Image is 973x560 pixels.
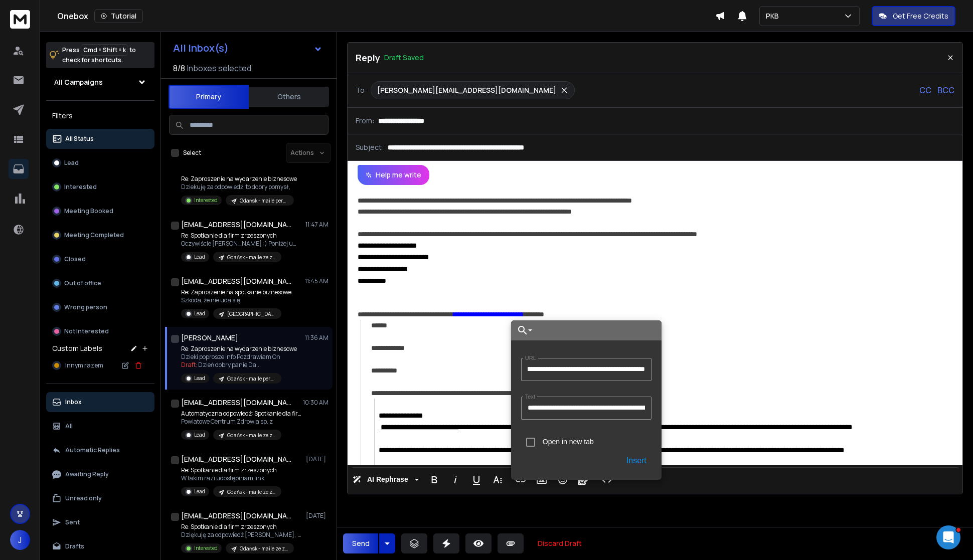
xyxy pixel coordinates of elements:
div: Onebox [57,9,715,23]
p: Wrong person [64,303,107,311]
p: [DATE] [306,512,329,520]
p: Lead [64,159,79,167]
button: Innym razem [46,355,154,376]
h1: All Campaigns [54,77,103,87]
button: Get Free Credits [872,6,955,26]
button: Bold (⌘B) [425,470,444,490]
p: Automatyczna odpowiedź: Spotkanie dla firm [181,410,301,418]
button: Drafts [46,536,154,556]
button: Not Interested [46,321,154,341]
h1: [EMAIL_ADDRESS][DOMAIN_NAME] [181,220,291,230]
p: Dziekuję za odpowiedź! to dobry pomysł, [181,183,297,191]
button: Unread only [46,488,154,508]
span: Cmd + Shift + k [82,44,127,56]
p: Gdańsk - maile personalne ownerzy [240,197,288,205]
p: Interested [194,197,218,204]
p: Reply [356,51,380,65]
p: Re: Zaproszenie na wydarzenie biznesowe [181,175,297,183]
h1: [PERSON_NAME] [181,333,238,343]
p: Subject: [356,142,384,152]
h1: [EMAIL_ADDRESS][DOMAIN_NAME] [181,398,291,408]
p: Press to check for shortcuts. [62,45,136,65]
label: Open in new tab [543,438,594,446]
button: Send [343,533,378,553]
p: Lead [194,431,205,439]
p: Dziękuję za odpowiedź [PERSON_NAME], [GEOGRAPHIC_DATA] [181,531,301,539]
button: Primary [169,85,249,109]
p: Powiatowe Centrum Zdrowia sp. z [181,418,301,426]
p: All [65,422,73,430]
p: Draft Saved [384,53,424,63]
span: Draft: [181,360,197,369]
button: Out of office [46,273,154,293]
p: Re: Spotkanie dla firm zrzeszonych [181,232,301,240]
p: W takim razi udostępniam link [181,474,281,482]
span: 8 / 8 [173,62,185,74]
button: Insert Link (⌘K) [511,470,530,490]
button: Interested [46,177,154,197]
p: Lead [194,310,205,317]
p: Re: Zaproszenie na wydarzenie biznesowe [181,345,297,353]
button: Choose Link [511,320,534,340]
button: Awaiting Reply [46,464,154,484]
span: Dzień dobry panie Da ... [198,360,261,369]
button: Code View [597,470,616,490]
p: Out of office [64,279,101,287]
p: Interested [64,183,97,191]
p: CC [919,84,931,96]
p: Gdańsk - maile personalne ownerzy [227,375,275,383]
p: Interested [194,544,218,552]
button: J [10,530,30,550]
button: Lead [46,153,154,173]
p: Gdańsk - maile ze zwiazku pracodawcow [227,488,275,496]
p: 11:45 AM [305,277,329,285]
p: Lead [194,253,205,261]
button: Sent [46,512,154,532]
button: Help me write [358,165,429,185]
span: Innym razem [65,361,103,369]
button: Others [249,86,329,108]
h3: Filters [46,109,154,123]
p: Re: Zaproszenie na spotkanie biznesowe [181,288,291,296]
p: BCC [937,84,954,96]
p: Not Interested [64,327,109,335]
p: Oczywiście [PERSON_NAME] :) Poniżej umieszczam [181,240,301,248]
button: All Inbox(s) [165,38,331,58]
button: All Status [46,129,154,149]
label: URL [523,355,538,361]
p: Gdańsk - maile ze zwiazku pracodawcow [240,545,288,552]
p: Meeting Booked [64,207,113,215]
button: Closed [46,249,154,269]
h1: [EMAIL_ADDRESS][DOMAIN_NAME] [181,511,291,521]
p: Drafts [65,542,84,550]
button: Tutorial [94,9,143,23]
button: AI Rephrase [351,470,421,490]
p: Inbox [65,398,82,406]
p: Awaiting Reply [65,470,109,478]
p: Lead [194,375,205,382]
h1: [EMAIL_ADDRESS][DOMAIN_NAME] [181,276,291,286]
span: AI Rephrase [365,475,410,484]
button: Meeting Booked [46,201,154,221]
p: Closed [64,255,86,263]
button: Signature [574,470,593,490]
p: PKB [766,11,783,21]
p: Get Free Credits [893,11,948,21]
h1: All Inbox(s) [173,43,229,53]
button: All Campaigns [46,72,154,92]
h1: [EMAIL_ADDRESS][DOMAIN_NAME] [181,454,291,464]
button: Meeting Completed [46,225,154,245]
h3: Custom Labels [52,343,102,353]
p: 10:30 AM [303,399,329,407]
button: Wrong person [46,297,154,317]
button: Italic (⌘I) [446,470,465,490]
button: Discard Draft [530,533,590,553]
p: [GEOGRAPHIC_DATA] - zaproszenie KP [227,310,275,318]
button: Emoticons [553,470,572,490]
p: Meeting Completed [64,231,124,239]
button: Inbox [46,392,154,412]
button: All [46,416,154,436]
button: Insert Image (⌘P) [532,470,551,490]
